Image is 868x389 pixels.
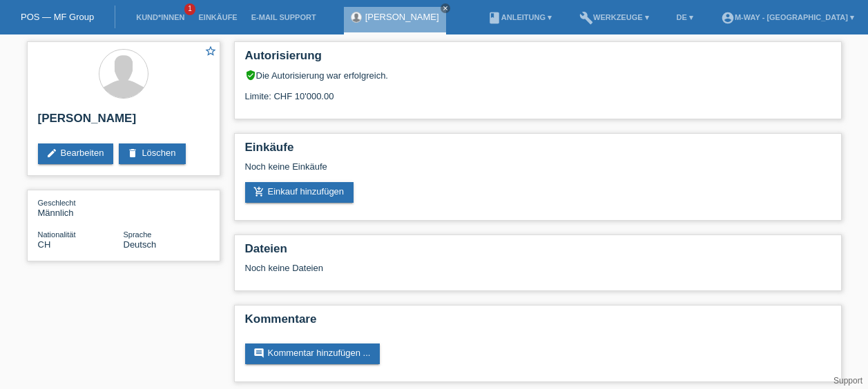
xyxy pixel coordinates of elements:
div: Männlich [38,197,124,218]
i: verified_user [245,70,256,81]
div: Die Autorisierung war erfolgreich. [245,70,831,81]
a: Kund*innen [129,13,191,21]
i: delete [127,148,138,159]
i: close [442,5,449,12]
a: deleteLöschen [119,143,185,164]
a: bookAnleitung ▾ [481,13,559,21]
i: add_shopping_cart [253,186,264,197]
a: Einkäufe [191,13,244,21]
a: POS — MF Group [21,12,94,22]
h2: Kommentare [245,312,831,333]
i: build [579,11,593,25]
i: book [488,11,501,25]
a: close [441,3,450,13]
a: Support [833,376,862,386]
span: Geschlecht [38,199,76,207]
a: buildWerkzeuge ▾ [572,13,656,21]
h2: Einkäufe [245,141,831,161]
span: Deutsch [124,239,157,250]
i: edit [46,148,57,159]
a: E-Mail Support [244,13,323,21]
h2: Dateien [245,242,831,263]
h2: Autorisierung [245,49,831,70]
span: Nationalität [38,230,76,239]
span: Sprache [124,230,152,239]
i: account_circle [721,11,735,25]
span: 1 [184,3,195,15]
h2: [PERSON_NAME] [38,112,209,132]
a: add_shopping_cartEinkauf hinzufügen [245,182,354,203]
a: [PERSON_NAME] [365,12,439,22]
a: star_border [204,45,217,59]
div: Noch keine Einkäufe [245,161,831,182]
span: Schweiz [38,239,51,250]
a: editBearbeiten [38,143,114,164]
i: star_border [204,45,217,57]
i: comment [253,348,264,359]
div: Limite: CHF 10'000.00 [245,81,831,101]
div: Noch keine Dateien [245,263,667,273]
a: commentKommentar hinzufügen ... [245,343,380,364]
a: account_circlem-way - [GEOGRAPHIC_DATA] ▾ [714,13,861,21]
a: DE ▾ [670,13,700,21]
